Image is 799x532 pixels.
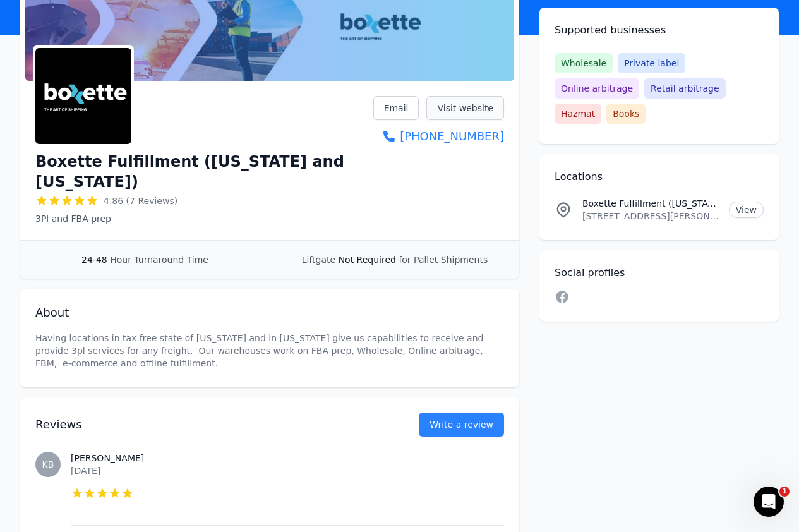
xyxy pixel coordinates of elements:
[104,195,177,207] span: 4.86 (7 Reviews)
[582,210,719,222] p: [STREET_ADDRESS][PERSON_NAME][US_STATE]
[555,265,764,281] h2: Social profiles
[779,487,790,497] span: 1
[35,332,504,370] p: Having locations in tax free state of [US_STATE] and in [US_STATE] give us capabilities to receiv...
[618,53,685,73] span: Private label
[555,53,613,73] span: Wholesale
[606,104,646,124] span: Books
[35,416,378,433] h2: Reviews
[582,197,719,210] p: Boxette Fulfillment ([US_STATE] and [US_STATE]) Location
[302,255,335,265] span: Liftgate
[81,255,107,265] span: 24-48
[399,255,488,265] span: for Pallet Shipments
[71,452,504,464] h3: [PERSON_NAME]
[373,96,419,120] a: Email
[644,78,725,99] span: Retail arbitrage
[419,413,504,437] button: Write a review
[35,48,131,144] img: Boxette Fulfillment (Delaware and California)
[555,169,764,184] h2: Locations
[42,460,54,469] span: KB
[729,202,764,218] a: View
[426,96,504,120] a: Visit website
[35,152,373,192] h1: Boxette Fulfillment ([US_STATE] and [US_STATE])
[373,128,504,145] a: [PHONE_NUMBER]
[110,255,208,265] span: Hour Turnaround Time
[35,212,373,225] p: 3Pl and FBA prep
[339,255,396,265] span: Not Required
[555,104,601,124] span: Hazmat
[71,466,100,476] time: [DATE]
[555,23,764,38] h2: Supported businesses
[555,78,639,99] span: Online arbitrage
[754,487,784,517] iframe: Intercom live chat
[35,304,504,322] h2: About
